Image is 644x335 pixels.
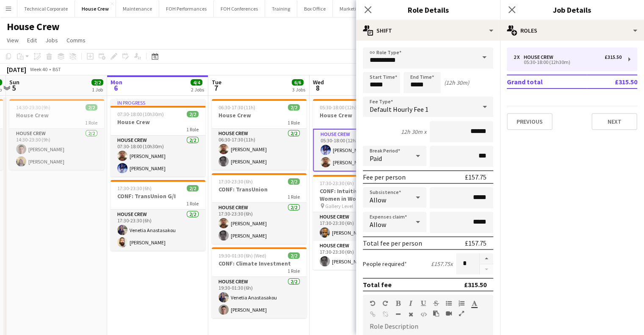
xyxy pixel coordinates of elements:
span: 2/2 [187,185,199,191]
app-card-role: House Crew1/117:30-23:30 (6h)[PERSON_NAME] [313,212,408,241]
app-card-role: House Crew1/117:30-23:30 (6h)[PERSON_NAME] [313,241,408,270]
app-card-role: House Crew2/205:30-18:00 (12h30m)[PERSON_NAME][PERSON_NAME] [313,129,408,172]
span: 5 [8,83,19,93]
h3: Job Details [500,4,644,15]
button: Insert video [446,310,452,317]
span: 17:30-23:30 (6h) [320,180,354,186]
span: Wed [313,78,324,86]
button: Training [265,0,297,17]
button: Text Color [471,300,477,307]
span: 1 Role [85,119,97,126]
h3: House Crew [313,111,408,119]
h3: CONF: Intuitive Events / Women in Work [313,187,408,202]
span: Jobs [45,36,58,44]
button: Ordered List [459,300,464,307]
span: Edit [27,36,37,44]
div: 2 Jobs [191,86,204,93]
td: £315.50 [587,75,637,89]
button: Redo [382,300,388,307]
span: 06:30-17:30 (11h) [218,104,255,111]
span: Mon [111,78,122,86]
app-card-role: House Crew2/206:30-17:30 (11h)[PERSON_NAME][PERSON_NAME] [212,129,307,170]
button: FOH Performances [159,0,214,17]
button: Fullscreen [459,310,464,317]
a: View [3,35,22,46]
div: 05:30-18:00 (12h30m) [514,60,622,64]
span: Default Hourly Fee 1 [370,105,428,114]
app-card-role: House Crew2/214:30-23:30 (9h)[PERSON_NAME][PERSON_NAME] [9,129,104,170]
div: BST [53,66,61,72]
app-job-card: 06:30-17:30 (11h)2/2House Crew1 RoleHouse Crew2/206:30-17:30 (11h)[PERSON_NAME][PERSON_NAME] [212,99,307,170]
span: Gallery Level [325,203,353,209]
label: People required [363,260,407,268]
div: Fee per person [363,173,406,181]
button: Maintenance [116,0,159,17]
button: HTML Code [420,311,426,318]
button: Clear Formatting [408,311,414,318]
div: 1 Job [92,86,103,93]
span: 2/2 [187,111,199,117]
button: Next [591,113,637,130]
span: 17:30-23:30 (6h) [117,185,152,191]
app-job-card: 05:30-18:00 (12h30m)2/2House Crew1 RoleHouse Crew2/205:30-18:00 (12h30m)[PERSON_NAME][PERSON_NAME] [313,99,408,172]
button: Increase [480,253,493,264]
div: 3 Jobs [292,86,305,93]
div: [DATE] [7,65,26,74]
div: 12h 30m x [401,128,426,136]
h3: CONF: TransUnion [212,185,307,193]
a: Comms [63,35,89,46]
h3: CONF: TransUnion G/I [111,192,205,200]
div: Total fee [363,280,392,289]
app-job-card: 17:30-23:30 (6h)2/2CONF: TransUnion1 RoleHouse Crew2/217:30-23:30 (6h)[PERSON_NAME][PERSON_NAME] [212,173,307,244]
button: Previous [507,113,553,130]
button: Unordered List [446,300,452,307]
button: Undo [370,300,376,307]
span: 6/6 [292,79,304,86]
h3: House Crew [111,118,205,126]
button: Strikethrough [433,300,439,307]
span: 2/2 [288,104,300,111]
app-job-card: 19:30-01:30 (6h) (Wed)2/2CONF: Climate Investment1 RoleHouse Crew2/219:30-01:30 (6h)Venetia Anast... [212,247,307,318]
app-card-role: House Crew2/207:30-18:00 (10h30m)[PERSON_NAME][PERSON_NAME] [111,136,205,177]
span: 17:30-23:30 (6h) [218,178,253,185]
div: (12h 30m) [444,79,469,86]
span: 1 Role [287,119,300,126]
span: Allow [370,196,386,204]
span: 1 Role [287,268,300,274]
h3: CONF: Climate Investment [212,260,307,267]
span: 7 [210,83,221,93]
span: 8 [312,83,324,93]
span: 2/2 [288,252,300,259]
div: Roles [500,20,644,41]
div: £157.75 [465,173,486,181]
button: Box Office [297,0,333,17]
span: 4/4 [191,79,202,86]
span: 1 Role [186,126,199,133]
app-job-card: 14:30-23:30 (9h)2/2House Crew1 RoleHouse Crew2/214:30-23:30 (9h)[PERSON_NAME][PERSON_NAME] [9,99,104,170]
button: Marketing [333,0,369,17]
span: Week 40 [28,66,49,72]
span: 6 [109,83,122,93]
button: Underline [420,300,426,307]
h3: House Crew [9,111,104,119]
h1: House Crew [7,20,60,33]
a: Jobs [42,35,61,46]
button: Italic [408,300,414,307]
span: Paid [370,154,382,163]
button: Paste as plain text [433,310,439,317]
div: In progress07:30-18:00 (10h30m)2/2House Crew1 RoleHouse Crew2/207:30-18:00 (10h30m)[PERSON_NAME][... [111,99,205,177]
app-job-card: 17:30-23:30 (6h)2/2CONF: Intuitive Events / Women in Work Gallery Level2 RolesHouse Crew1/117:30-... [313,175,408,270]
button: FOH Conferences [214,0,265,17]
div: £315.50 [464,280,486,289]
div: £157.75 x [431,260,453,268]
span: 1 Role [186,200,199,207]
div: £157.75 [465,239,486,247]
span: 2/2 [91,79,103,86]
span: 2/2 [86,104,97,111]
button: Horizontal Line [395,311,401,318]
